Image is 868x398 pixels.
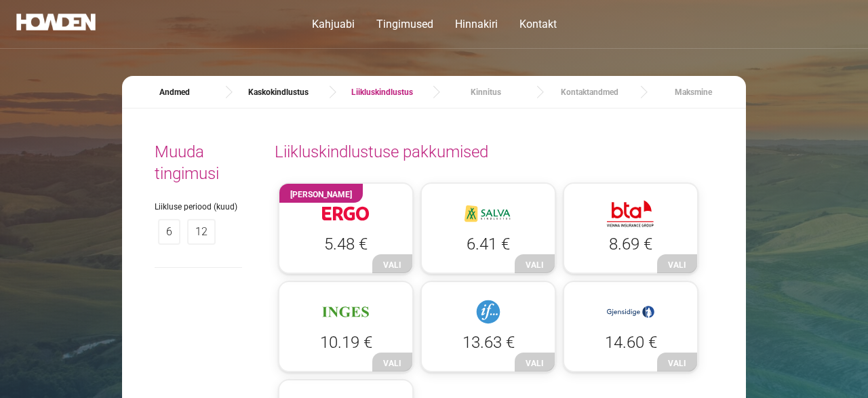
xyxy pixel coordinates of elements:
span: [PERSON_NAME] [279,184,363,203]
p: 13.63 € [434,330,542,355]
a: Liikluskindlustus [335,86,429,98]
h2: Muuda tingimusi [155,141,242,184]
img: nav-smart-logo [16,14,96,31]
a: Kontakt [509,16,568,33]
img: insurance-logo [465,298,512,325]
a: Kahjuabi [301,16,366,33]
p: 10.19 € [292,330,400,355]
label: Liikluse periood (kuud) [155,201,242,213]
img: insurance-logo [607,298,654,325]
p: 5.48 € [292,232,400,256]
label: 6 [158,219,180,245]
p: 14.60 € [576,330,685,355]
a: Tingimused [366,16,444,33]
h2: Liikluskindlustuse pakkumised [275,141,713,163]
img: insurance-logo [465,200,512,227]
a: Kaskokindlustus [231,86,325,98]
p: 8.69 € [576,232,685,256]
a: Maksmine [646,86,741,98]
a: Andmed [127,86,222,98]
a: Kinnitus [439,86,533,98]
a: Kontaktandmed [542,86,637,98]
label: 12 [187,219,216,245]
img: insurance-logo [607,200,654,227]
a: Hinnakiri [444,16,509,33]
img: insurance-logo [322,298,370,325]
img: insurance-logo [322,200,370,227]
p: 6.41 € [434,232,542,256]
